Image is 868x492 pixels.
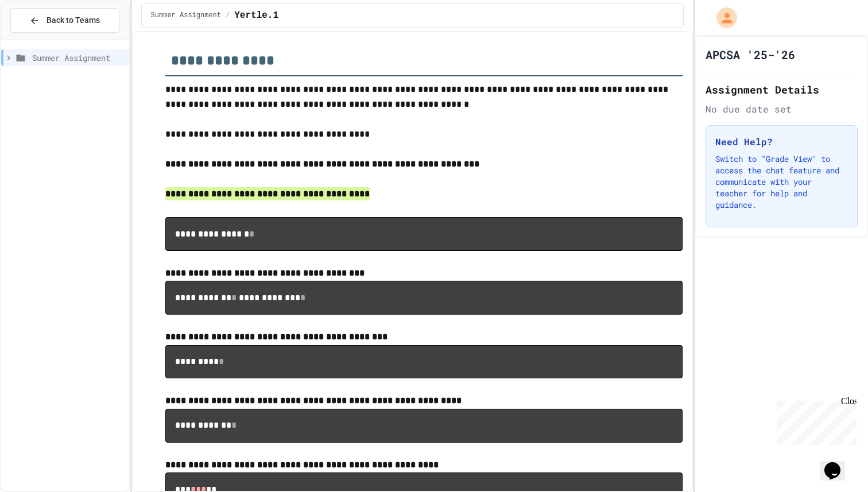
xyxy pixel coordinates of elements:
[706,82,858,98] h2: Assignment Details
[32,52,124,64] span: Summer Assignment
[773,396,857,445] iframe: chat widget
[704,5,740,31] div: My Account
[226,11,230,20] span: /
[715,135,848,149] h3: Need Help?
[151,11,221,20] span: Summer Assignment
[5,5,79,73] div: Chat with us now!Close
[706,102,858,116] div: No due date set
[234,9,278,22] span: Yertle.1
[706,47,795,63] h1: APCSA '25-'26
[820,446,857,481] iframe: chat widget
[715,153,848,211] p: Switch to "Grade View" to access the chat feature and communicate with your teacher for help and ...
[10,8,119,33] button: Back to Teams
[46,14,100,26] span: Back to Teams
